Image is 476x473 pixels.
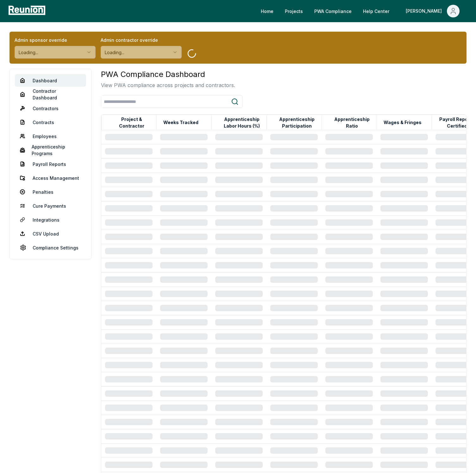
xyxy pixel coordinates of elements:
a: Access Management [15,172,86,184]
label: Admin sponsor override [15,37,96,43]
p: View PWA compliance across projects and contractors. [101,81,235,89]
a: Apprenticeship Programs [15,144,86,156]
a: Contractors [15,102,86,115]
button: Apprenticeship Participation [272,116,322,129]
button: Project & Contractor [107,116,156,129]
a: Home [256,5,279,17]
a: Cure Payments [15,199,86,212]
button: Apprenticeship Labor Hours (%) [217,116,266,129]
button: Wages & Fringes [382,116,423,129]
a: Penalties [15,186,86,198]
h3: PWA Compliance Dashboard [101,69,235,80]
a: Employees [15,130,86,142]
label: Admin contractor override [101,37,182,43]
nav: Main [256,5,470,17]
a: Integrations [15,213,86,226]
a: CSV Upload [15,227,86,240]
a: Help Center [358,5,394,17]
a: Compliance Settings [15,241,86,254]
button: Apprenticeship Ratio [327,116,377,129]
a: Projects [280,5,308,17]
a: Dashboard [15,74,86,87]
button: [PERSON_NAME] [401,5,465,17]
a: PWA Compliance [309,5,357,17]
a: Contracts [15,116,86,129]
a: Contractor Dashboard [15,88,86,101]
button: Weeks Tracked [162,116,200,129]
div: [PERSON_NAME] [406,5,444,17]
a: Payroll Reports [15,158,86,170]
